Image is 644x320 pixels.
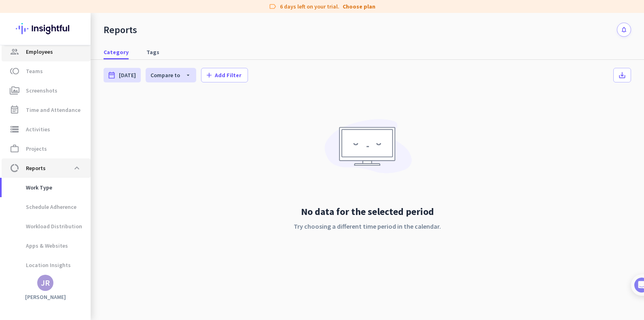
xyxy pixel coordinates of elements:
[8,217,82,236] span: Workload Distribution
[2,158,91,178] a: data_usageReportsexpand_less
[621,26,627,33] i: notifications
[2,236,91,255] a: Apps & Websites
[294,221,441,231] p: Try choosing a different time period in the calendar.
[294,205,441,218] h2: No data for the selected period
[180,72,191,78] i: arrow_drop_down
[41,279,50,287] div: JR
[2,139,91,158] a: work_outlineProjects
[205,71,213,79] i: add
[2,81,91,100] a: perm_mediaScreenshots
[26,86,57,95] span: Screenshots
[26,124,50,134] span: Activities
[26,66,43,76] span: Teams
[2,255,91,275] a: Location Insights
[10,47,19,57] i: group
[26,105,80,115] span: Time and Attendance
[269,2,277,11] i: label
[201,68,248,82] button: addAdd Filter
[343,2,375,11] a: Choose plan
[613,68,631,82] button: save_alt
[8,178,52,197] span: Work Type
[104,24,137,36] div: Reports
[10,86,19,95] i: perm_media
[8,255,71,275] span: Location Insights
[2,42,91,61] a: groupEmployees
[150,72,180,79] span: Compare to
[16,13,75,44] img: Insightful logo
[108,71,116,79] i: date_range
[321,113,414,185] img: No data
[8,236,68,255] span: Apps & Websites
[70,161,84,175] button: expand_less
[146,48,159,56] span: Tags
[10,163,19,173] i: data_usage
[2,120,91,139] a: storageActivities
[10,66,19,76] i: toll
[2,197,91,217] a: Schedule Adherence
[2,178,91,197] a: Work Type
[104,48,129,56] span: Category
[2,61,91,81] a: tollTeams
[26,163,46,173] span: Reports
[10,144,19,154] i: work_outline
[26,144,47,154] span: Projects
[8,197,76,217] span: Schedule Adherence
[617,23,631,37] button: notifications
[2,217,91,236] a: Workload Distribution
[119,71,136,79] span: [DATE]
[215,71,241,79] span: Add Filter
[10,105,19,115] i: event_note
[10,124,19,134] i: storage
[26,47,53,57] span: Employees
[2,100,91,120] a: event_noteTime and Attendance
[618,71,626,79] i: save_alt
